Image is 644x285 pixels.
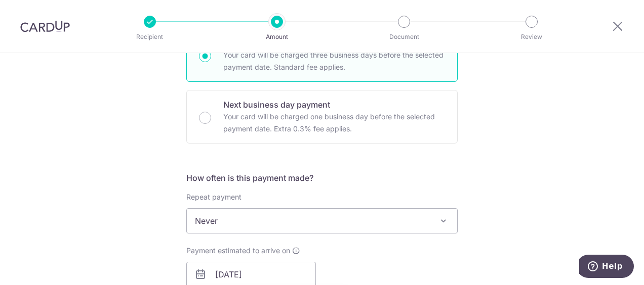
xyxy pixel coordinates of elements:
[367,32,441,42] p: Document
[494,32,569,42] p: Review
[223,111,445,135] p: Your card will be charged one business day before the selected payment date. Extra 0.3% fee applies.
[223,49,445,73] p: Your card will be charged three business days before the selected payment date. Standard fee appl...
[239,32,314,42] p: Amount
[186,246,290,256] span: Payment estimated to arrive on
[112,32,187,42] p: Recipient
[579,255,634,280] iframe: Opens a widget where you can find more information
[187,209,457,233] span: Never
[223,99,445,111] p: Next business day payment
[20,20,70,32] img: CardUp
[186,172,458,184] h5: How often is this payment made?
[186,192,241,202] label: Repeat payment
[186,208,458,233] span: Never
